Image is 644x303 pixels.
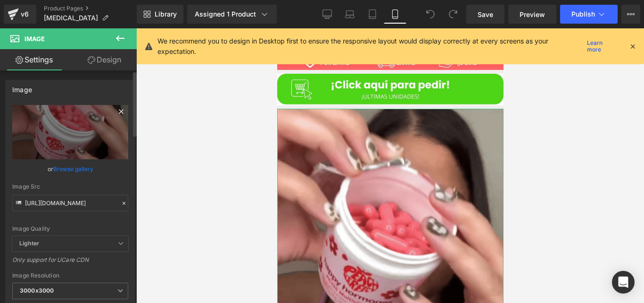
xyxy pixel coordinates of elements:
div: Assigned 1 Product [195,9,269,19]
div: Only support for UCare CDN [12,256,128,270]
a: Browse gallery [53,161,93,177]
span: Image [25,35,45,43]
span: Save [478,9,493,19]
div: Image Quality [12,225,128,232]
p: We recommend you to design in Desktop first to ensure the responsive layout would display correct... [157,36,583,57]
button: Redo [444,5,462,24]
div: Image Src [12,183,128,190]
a: New Library [137,5,183,24]
a: Learn more [583,41,621,52]
div: Image [12,80,32,94]
input: Link [12,195,128,211]
span: Preview [520,9,545,19]
span: Publish [571,10,595,18]
b: Lighter [19,240,39,247]
a: Mobile [384,5,406,24]
div: or [12,164,128,174]
b: 3000x3000 [20,287,54,294]
a: v6 [4,5,36,24]
div: v6 [19,8,31,20]
a: Preview [508,5,556,24]
span: [MEDICAL_DATA] [44,14,98,22]
span: Library [155,10,177,18]
a: Design [70,49,139,70]
div: Open Intercom Messenger [612,271,635,294]
button: Undo [421,5,440,24]
button: More [621,5,640,24]
button: Publish [560,5,618,24]
a: Desktop [316,5,339,24]
a: Tablet [361,5,384,24]
a: Laptop [339,5,361,24]
div: Image Resolution [12,272,128,279]
a: Product Pages [44,5,137,12]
